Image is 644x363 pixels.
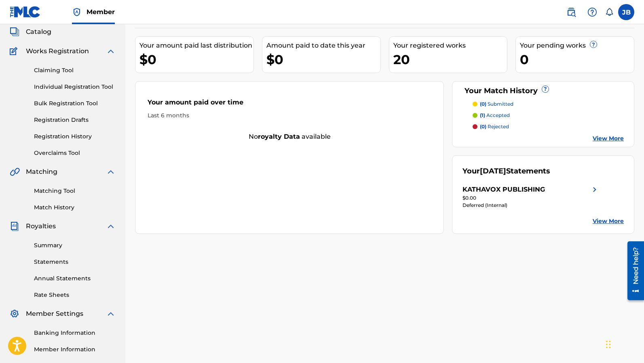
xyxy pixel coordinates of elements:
[34,291,116,299] a: Rate Sheets
[480,112,510,119] p: accepted
[566,7,576,17] img: search
[520,50,634,69] div: 0
[34,241,116,250] a: Summary
[106,167,116,177] img: expand
[587,7,597,17] img: help
[34,99,116,108] a: Bulk Registration Tool
[106,221,116,231] img: expand
[480,112,485,118] span: (1)
[473,112,624,119] a: (1) accepted
[618,4,634,20] div: User Menu
[26,27,51,37] span: Catalog
[34,187,116,195] a: Matching Tool
[473,100,624,108] a: (0) submitted
[34,345,116,354] a: Member Information
[590,185,600,194] img: right chevron icon
[480,123,509,130] p: rejected
[258,133,300,140] strong: royalty data
[87,7,115,17] span: Member
[563,4,579,20] a: Public Search
[139,50,253,69] div: $0
[26,46,89,56] span: Works Registration
[393,50,507,69] div: 20
[462,202,600,209] div: Deferred (Internal)
[604,324,644,363] iframe: Chat Widget
[593,134,624,143] a: View More
[34,149,116,157] a: Overclaims Tool
[584,4,600,20] div: Help
[480,167,506,175] span: [DATE]
[621,238,644,303] iframe: Resource Center
[480,101,486,107] span: (0)
[34,329,116,337] a: Banking Information
[10,46,20,56] img: Works Registration
[26,167,57,177] span: Matching
[135,132,443,142] div: No available
[106,46,116,56] img: expand
[10,221,19,231] img: Royalties
[462,166,550,177] div: Your Statements
[480,123,486,129] span: (0)
[10,309,19,319] img: Member Settings
[26,309,83,319] span: Member Settings
[593,217,624,225] a: View More
[542,86,549,92] span: ?
[462,86,624,96] div: Your Match History
[462,185,545,194] div: KATHAVOX PUBLISHING
[10,167,20,177] img: Matching
[34,132,116,141] a: Registration History
[266,50,380,69] div: $0
[148,111,431,120] div: Last 6 months
[605,8,613,16] div: Notifications
[10,27,51,37] a: CatalogCatalog
[34,83,116,91] a: Individual Registration Tool
[462,185,600,209] a: KATHAVOX PUBLISHINGright chevron icon$0.00Deferred (Internal)
[520,41,634,50] div: Your pending works
[34,66,116,75] a: Claiming Tool
[10,27,19,37] img: Catalog
[590,41,597,48] span: ?
[148,98,431,111] div: Your amount paid over time
[473,123,624,130] a: (0) rejected
[34,203,116,212] a: Match History
[10,6,41,18] img: MLC Logo
[606,332,611,357] div: Drag
[139,41,253,50] div: Your amount paid last distribution
[34,258,116,266] a: Statements
[26,221,56,231] span: Royalties
[34,116,116,124] a: Registration Drafts
[34,274,116,283] a: Annual Statements
[72,7,82,17] img: Top Rightsholder
[393,41,507,50] div: Your registered works
[106,309,116,319] img: expand
[462,194,600,202] div: $0.00
[266,41,380,50] div: Amount paid to date this year
[480,100,513,108] p: submitted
